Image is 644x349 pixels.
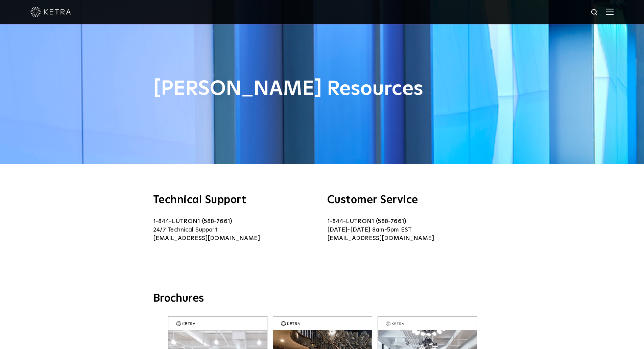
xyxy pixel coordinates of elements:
img: ketra-logo-2019-white [30,7,71,17]
h1: [PERSON_NAME] Resources [153,78,491,100]
p: 1-844-LUTRON1 (588-7661) [DATE]-[DATE] 8am-5pm EST [EMAIL_ADDRESS][DOMAIN_NAME] [327,217,491,243]
h3: Brochures [153,292,491,306]
h3: Technical Support [153,195,317,205]
a: [EMAIL_ADDRESS][DOMAIN_NAME] [153,235,260,241]
img: Hamburger%20Nav.svg [606,8,614,15]
p: 1-844-LUTRON1 (588-7661) 24/7 Technical Support [153,217,317,243]
h3: Customer Service [327,195,491,205]
img: search icon [591,8,599,17]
